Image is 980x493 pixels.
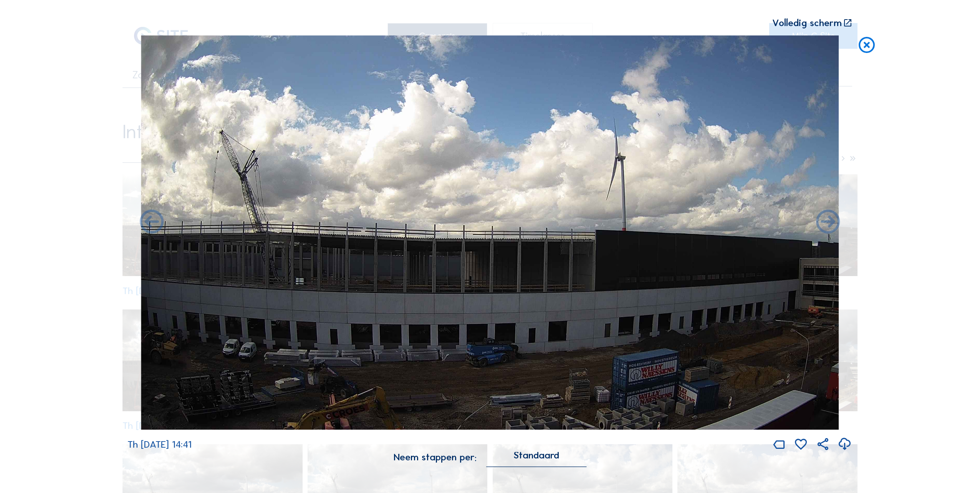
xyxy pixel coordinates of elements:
[141,35,839,430] img: Image
[772,18,842,28] div: Volledig scherm
[513,452,559,459] div: Standaard
[394,453,477,462] div: Neem stappen per:
[487,452,586,466] div: Standaard
[127,439,192,451] span: Th [DATE] 14:41
[137,208,166,237] i: Forward
[814,208,843,237] i: Back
